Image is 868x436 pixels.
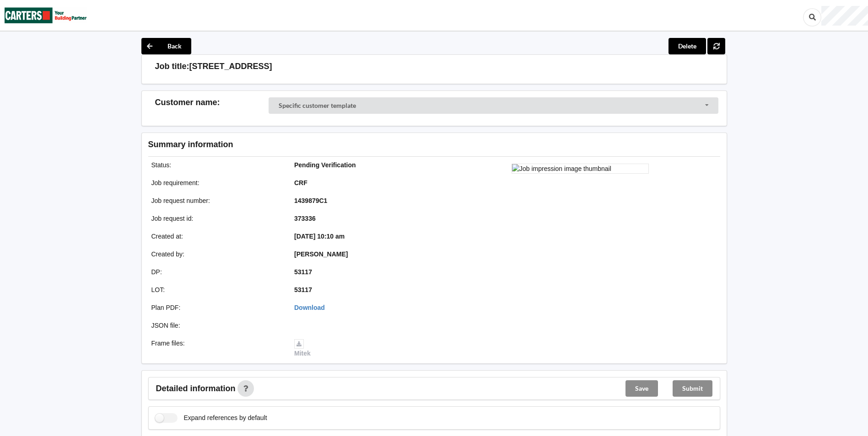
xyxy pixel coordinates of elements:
div: Specific customer template [279,102,356,109]
div: DP : [145,267,288,276]
h3: Job title: [155,61,189,72]
div: Status : [145,160,288,170]
b: 373336 [294,215,316,222]
button: Back [141,38,191,54]
b: 53117 [294,268,312,276]
b: 53117 [294,286,312,293]
div: Job request number : [145,196,288,205]
div: LOT : [145,285,288,294]
div: Created at : [145,232,288,241]
button: Delete [669,38,706,54]
b: 1439879C1 [294,197,327,204]
div: Created by : [145,250,288,259]
label: Expand references by default [155,413,267,423]
b: Pending Verification [294,161,356,169]
span: Detailed information [156,384,236,393]
img: Carters [5,0,87,30]
div: Customer Selector [269,97,718,114]
b: [DATE] 10:10 am [294,233,345,240]
h3: Customer name : [155,97,269,108]
div: Plan PDF : [145,303,288,312]
a: Download [294,304,325,311]
h3: Summary information [148,139,574,150]
h3: [STREET_ADDRESS] [189,61,272,72]
div: Job request id : [145,214,288,223]
a: Mitek [294,340,311,357]
div: User Profile [821,6,868,26]
b: [PERSON_NAME] [294,250,348,258]
div: Frame files : [145,339,288,358]
b: CRF [294,179,307,186]
div: JSON file : [145,321,288,330]
div: Job requirement : [145,178,288,187]
img: Job impression image thumbnail [512,164,649,174]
